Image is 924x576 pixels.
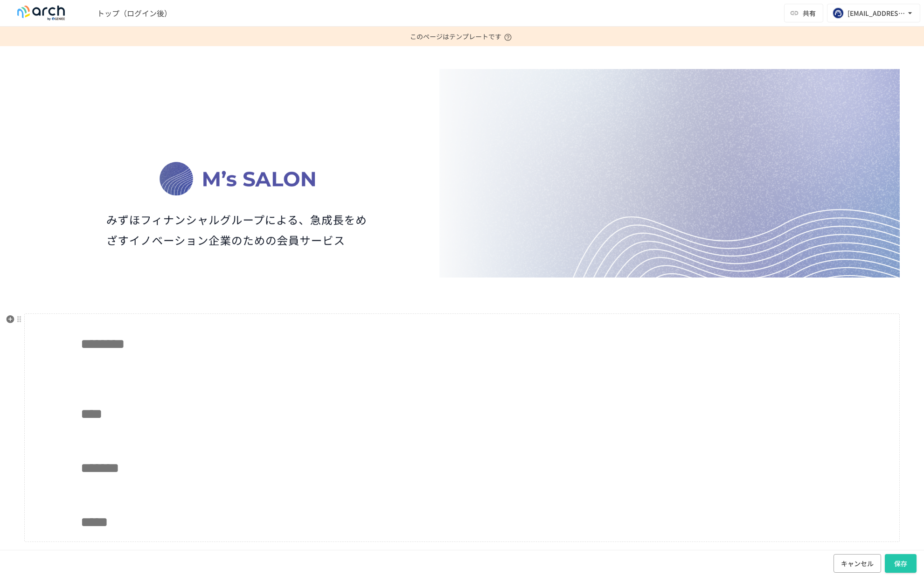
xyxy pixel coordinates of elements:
[834,554,881,573] button: キャンセル
[848,7,905,19] div: [EMAIL_ADDRESS][DOMAIN_NAME]
[11,6,71,21] img: logo-default@2x-9cf2c760.svg
[784,4,823,22] button: 共有
[24,69,900,278] img: J0K6JjKDSoEfxNauRqzMbBOKVQoHGwAHVNDnmFBOdNr
[97,7,172,19] span: トップ（ログイン後）
[827,4,920,22] button: [EMAIL_ADDRESS][DOMAIN_NAME]
[803,8,816,18] span: 共有
[885,554,917,573] button: 保存
[410,27,514,46] p: このページはテンプレートです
